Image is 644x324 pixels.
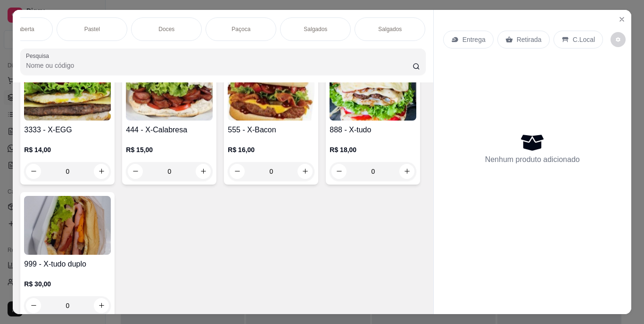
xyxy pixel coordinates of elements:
[126,62,213,121] img: product-image
[573,35,595,44] p: C.Local
[228,124,314,136] h4: 555 - X-Bacon
[24,124,111,136] h4: 3333 - X-EGG
[462,35,486,44] p: Entrega
[126,145,213,154] p: R$ 15,00
[24,279,111,289] p: R$ 30,00
[24,259,111,270] h4: 999 - X-tudo duplo
[24,196,111,255] img: product-image
[24,145,111,154] p: R$ 14,00
[26,61,413,70] input: Pesquisa
[228,62,314,121] img: product-image
[378,25,402,33] p: Salgados
[614,12,629,27] button: Close
[228,145,314,154] p: R$ 16,00
[24,62,111,121] img: product-image
[304,25,327,33] p: Salgados
[158,25,174,33] p: Doces
[330,62,416,121] img: product-image
[517,35,542,44] p: Retirada
[126,124,213,136] h4: 444 - X-Calabresa
[26,52,52,60] label: Pesquisa
[330,145,416,154] p: R$ 18,00
[611,32,626,47] button: decrease-product-quantity
[231,25,250,33] p: Paçoca
[485,154,580,165] p: Nenhum produto adicionado
[330,124,416,136] h4: 888 - X-tudo
[84,25,100,33] p: Pastel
